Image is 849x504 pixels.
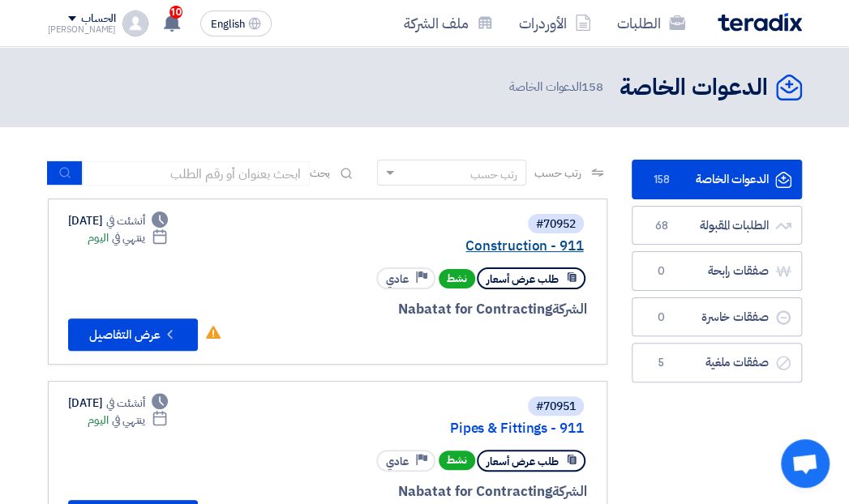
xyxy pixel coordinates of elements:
[83,161,310,186] input: ابحث بعنوان أو رقم الطلب
[235,481,587,502] div: Nabatat for Contracting
[310,164,331,182] span: بحث
[259,421,584,436] a: Pipes & Fittings - 911
[68,212,169,229] div: [DATE]
[652,172,671,188] span: 158
[509,78,606,96] span: الدعوات الخاصة
[536,401,576,412] div: #70951
[106,395,145,412] span: أنشئت في
[439,269,475,288] span: نشط
[386,454,409,469] span: عادي
[439,451,475,470] span: نشط
[781,439,830,488] a: دردشة مفتوحة
[652,218,671,234] span: 68
[200,11,272,36] button: English
[632,343,802,382] a: صفقات ملغية5
[68,318,198,351] button: عرض التفاصيل
[259,239,584,254] a: Construction - 911
[604,4,698,42] a: الطلبات
[652,355,671,371] span: 5
[718,13,802,32] img: Teradix logo
[386,271,409,287] span: عادي
[112,412,145,429] span: ينتهي في
[235,299,587,320] div: Nabatat for Contracting
[169,6,182,19] span: 10
[106,212,145,229] span: أنشئت في
[581,78,603,96] span: 158
[632,206,802,246] a: الطلبات المقبولة68
[68,395,169,412] div: [DATE]
[552,299,587,319] span: الشركة
[122,11,148,36] img: profile_test.png
[620,72,768,104] h2: الدعوات الخاصة
[536,219,576,230] div: #70952
[632,251,802,291] a: صفقات رابحة0
[552,481,587,502] span: الشركة
[48,25,117,34] div: [PERSON_NAME]
[652,310,671,326] span: 0
[652,263,671,280] span: 0
[470,166,517,183] div: رتب حسب
[211,19,245,30] span: English
[81,12,116,26] div: الحساب
[88,229,168,246] div: اليوم
[88,412,168,429] div: اليوم
[487,454,559,469] span: طلب عرض أسعار
[632,297,802,337] a: صفقات خاسرة0
[112,229,145,246] span: ينتهي في
[391,4,506,42] a: ملف الشركة
[506,4,604,42] a: الأوردرات
[487,271,559,287] span: طلب عرض أسعار
[632,160,802,199] a: الدعوات الخاصة158
[534,164,581,182] span: رتب حسب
